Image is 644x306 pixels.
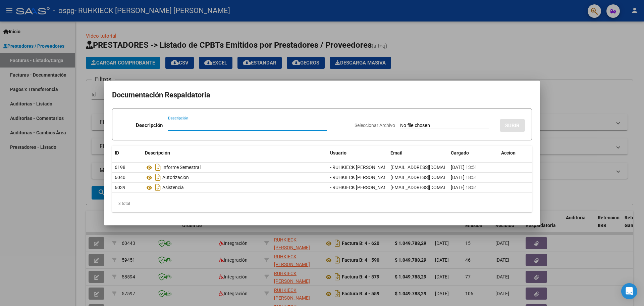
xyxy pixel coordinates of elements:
span: [EMAIL_ADDRESS][DOMAIN_NAME] [390,185,465,190]
i: Descargar documento [154,182,162,193]
span: Descripción [145,150,170,156]
span: [DATE] 13:51 [451,165,477,170]
span: Seleccionar Archivo [355,123,395,128]
span: [EMAIL_ADDRESS][DOMAIN_NAME] [390,165,465,170]
span: [DATE] 18:51 [451,185,477,190]
span: Email [390,150,402,156]
span: [DATE] 18:51 [451,175,477,180]
span: - RUHKIECK [PERSON_NAME] [PERSON_NAME] [330,185,429,190]
span: Cargado [451,150,469,156]
i: Descargar documento [154,172,162,183]
span: ID [115,150,119,156]
button: SUBIR [500,119,525,132]
div: Informe Semestral [145,162,325,173]
span: Usuario [330,150,346,156]
span: 6040 [115,175,125,180]
datatable-header-cell: Descripción [142,146,327,160]
div: Asistencia [145,182,325,193]
div: 3 total [112,195,532,212]
h2: Documentación Respaldatoria [112,89,532,101]
datatable-header-cell: Accion [498,146,532,160]
span: - RUHKIECK [PERSON_NAME] [PERSON_NAME] [330,165,429,170]
div: Autorizacion [145,172,325,183]
span: Accion [501,150,516,156]
span: SUBIR [505,123,520,129]
datatable-header-cell: Email [388,146,448,160]
span: - RUHKIECK [PERSON_NAME] [PERSON_NAME] [330,175,429,180]
datatable-header-cell: Usuario [327,146,388,160]
datatable-header-cell: ID [112,146,142,160]
span: [EMAIL_ADDRESS][DOMAIN_NAME] [390,175,465,180]
i: Descargar documento [154,162,162,173]
p: Descripción [136,122,163,129]
span: 6198 [115,165,125,170]
div: Open Intercom Messenger [621,283,637,299]
span: 6039 [115,185,125,190]
datatable-header-cell: Cargado [448,146,498,160]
